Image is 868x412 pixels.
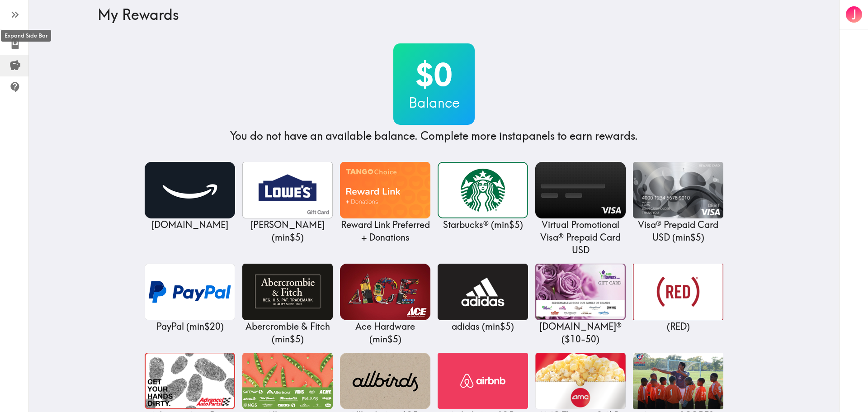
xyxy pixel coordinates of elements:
[438,218,528,231] p: Starbucks® ( min $5 )
[340,353,430,409] img: Allbirds
[438,320,528,333] p: adidas ( min $5 )
[242,353,333,409] img: Albertsons Companies
[242,218,333,244] p: [PERSON_NAME] ( min $5 )
[633,353,723,409] img: America SCORES
[535,320,626,346] p: [DOMAIN_NAME]® ( $10 - 50 )
[438,264,528,333] a: adidasadidas (min$5)
[438,353,528,409] img: Airbnb
[633,320,723,333] p: (RED)
[340,264,430,320] img: Ace Hardware
[242,162,333,218] img: Lowe's
[633,162,723,244] a: Visa® Prepaid Card USDVisa® Prepaid Card USD (min$5)
[535,264,626,320] img: 1-800-FLOWERS.COM®
[438,162,528,218] img: Starbucks®
[535,218,626,256] p: Virtual Promotional Visa® Prepaid Card USD
[340,320,430,346] p: Ace Hardware ( min $5 )
[633,264,723,333] a: (RED)(RED)
[145,264,235,320] img: PayPal
[340,162,430,244] a: Reward Link Preferred + DonationsReward Link Preferred + Donations
[145,162,235,231] a: Amazon.com[DOMAIN_NAME]
[242,264,333,320] img: Abercrombie & Fitch
[438,162,528,231] a: Starbucks®Starbucks® (min$5)
[340,218,430,244] p: Reward Link Preferred + Donations
[98,6,763,23] h3: My Rewards
[393,56,475,93] h2: $0
[393,93,475,112] h3: Balance
[633,218,723,244] p: Visa® Prepaid Card USD ( min $5 )
[145,218,235,231] p: [DOMAIN_NAME]
[340,162,430,218] img: Reward Link Preferred + Donations
[340,264,430,346] a: Ace HardwareAce Hardware (min$5)
[535,264,626,346] a: 1-800-FLOWERS.COM®[DOMAIN_NAME]® ($10-50)
[852,7,857,23] span: J
[145,162,235,218] img: Amazon.com
[145,264,235,333] a: PayPalPayPal (min$20)
[145,353,235,409] img: Advance Auto Parts
[230,128,638,144] h4: You do not have an available balance. Complete more instapanels to earn rewards.
[1,30,51,42] div: Expand Side Bar
[438,264,528,320] img: adidas
[845,5,863,24] button: J
[535,162,626,218] img: Virtual Promotional Visa® Prepaid Card USD
[242,162,333,244] a: Lowe's[PERSON_NAME] (min$5)
[242,320,333,346] p: Abercrombie & Fitch ( min $5 )
[535,162,626,256] a: Virtual Promotional Visa® Prepaid Card USDVirtual Promotional Visa® Prepaid Card USD
[633,264,723,320] img: (RED)
[535,353,626,409] img: AMC Theatres®
[145,320,235,333] p: PayPal ( min $20 )
[242,264,333,346] a: Abercrombie & FitchAbercrombie & Fitch (min$5)
[633,162,723,218] img: Visa® Prepaid Card USD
